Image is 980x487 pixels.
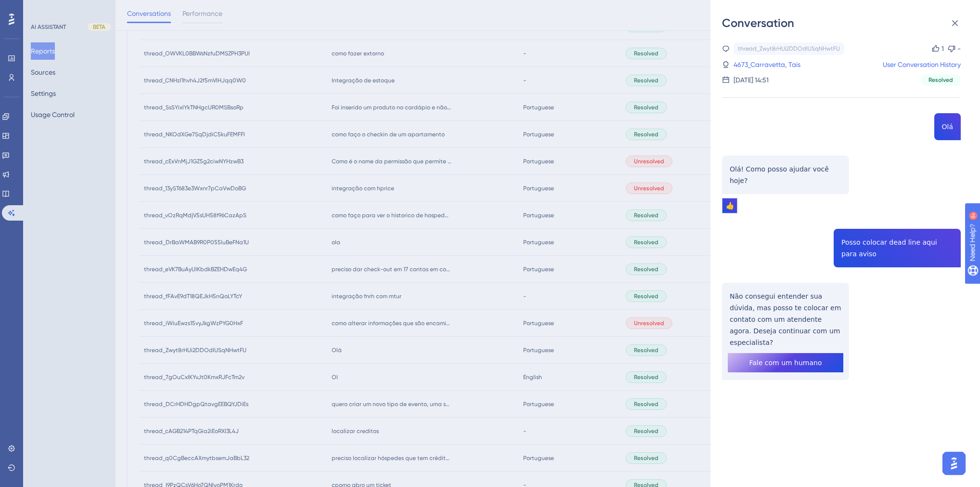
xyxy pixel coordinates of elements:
div: 1 [941,43,944,54]
div: 9+ [65,5,71,13]
a: User Conversation History [883,59,961,70]
div: - [957,43,961,54]
div: thread_Zwyt8rHUi2DDOdIUSqNHwtFU [738,45,840,53]
iframe: UserGuiding AI Assistant Launcher [940,449,968,478]
div: [DATE] 14:51 [734,74,769,86]
a: 4673_Carravetta, Tais [734,59,800,70]
span: Resolved [928,76,953,84]
div: Conversation [722,15,968,31]
span: Need Help? [23,2,60,14]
